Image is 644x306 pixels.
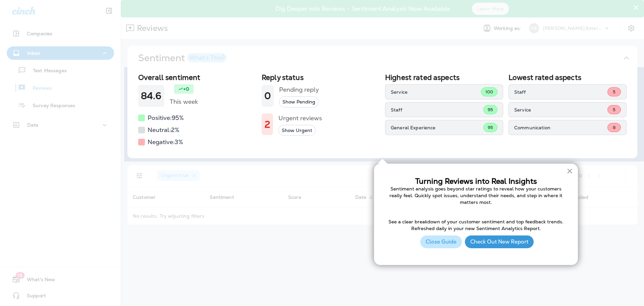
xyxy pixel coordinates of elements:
[514,107,607,113] p: Service
[385,73,503,82] h2: Highest rated aspects
[514,89,607,95] p: Staff
[138,73,256,82] h2: Overall sentiment
[387,177,565,186] h3: Turning Reviews into Real Insights
[279,84,319,95] h5: Pending reply
[148,113,184,123] h5: Positive: 95 %
[391,89,481,95] p: Service
[183,86,189,92] p: +0
[278,125,316,136] button: Show Urgent
[420,235,462,248] button: Close Guide
[387,225,565,232] p: Refreshed daily in your new Sentiment Analytics Report.
[387,186,565,206] p: Sentiment analysis goes beyond star ratings to reveal how your customers really feel. Quickly spo...
[514,125,607,130] p: Communication
[613,89,615,95] span: 5
[508,73,627,82] h2: Lowest rated aspects
[170,96,198,107] h5: This week
[387,219,565,225] p: See a clear breakdown of your customer sentiment and top feedback trends.
[613,125,615,130] span: 8
[465,235,534,248] button: Check Out New Report
[262,73,380,82] h2: Reply status
[264,119,270,130] h1: 2
[488,125,493,130] span: 95
[278,113,322,124] h5: Urgent reviews
[264,90,271,101] h1: 0
[391,125,483,130] p: General Experience
[488,107,493,113] span: 95
[613,107,615,113] span: 5
[279,96,319,107] button: Show Pending
[485,89,493,95] span: 100
[391,107,483,113] p: Staff
[141,90,162,101] h1: 84.6
[148,125,179,135] h5: Neutral: 2 %
[567,166,573,176] button: Close
[148,137,183,147] h5: Negative: 3 %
